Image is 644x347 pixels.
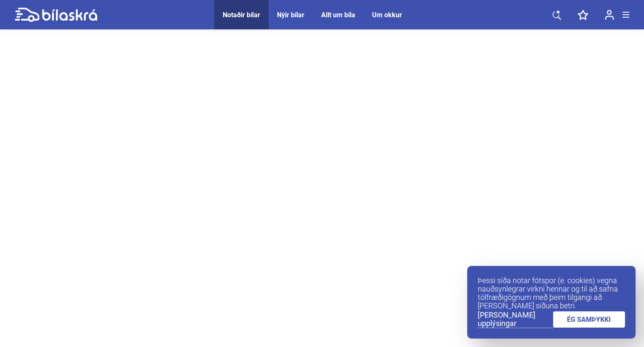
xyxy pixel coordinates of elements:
img: user-login.svg [605,10,614,20]
a: Notaðir bílar [223,11,260,19]
a: Nýir bílar [277,11,304,19]
a: Allt um bíla [321,11,355,19]
p: Þessi síða notar fótspor (e. cookies) vegna nauðsynlegrar virkni hennar og til að safna tölfræðig... [478,276,625,310]
a: [PERSON_NAME] upplýsingar [478,311,553,328]
a: Um okkur [372,11,402,19]
a: ÉG SAMÞYKKI [553,311,625,328]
